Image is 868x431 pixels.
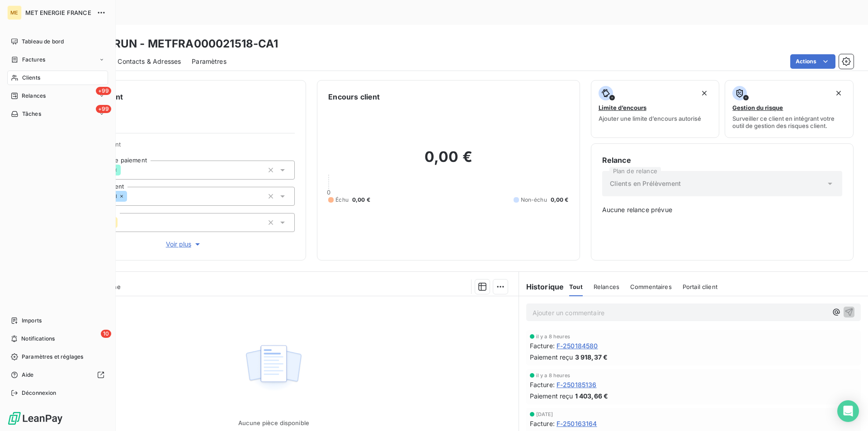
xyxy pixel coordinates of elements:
[245,340,302,396] img: Empty state
[192,57,226,66] span: Paramètres
[121,166,128,174] input: Ajouter une valeur
[22,389,57,397] span: Déconnexion
[7,411,63,426] img: Logo LeanPay
[101,330,111,338] span: 10
[73,141,295,153] span: Propriétés Client
[575,391,609,401] span: 1 403,66 €
[166,240,202,249] span: Voir plus
[328,148,568,175] h2: 0,00 €
[530,419,555,428] span: Facture :
[557,380,597,389] span: F-250185136
[22,74,40,82] span: Clients
[80,36,278,52] h3: BOISBRUN - METFRA000021518-CA1
[22,56,45,64] span: Factures
[602,155,842,166] h6: Relance
[602,205,842,214] span: Aucune relance prévue
[96,87,111,95] span: +99
[536,412,553,417] span: [DATE]
[22,92,46,100] span: Relances
[569,283,583,290] span: Tout
[22,317,42,325] span: Imports
[335,196,349,204] span: Échu
[530,341,555,350] span: Facture :
[725,80,854,138] button: Gestion du risqueSurveiller ce client en intégrant votre outil de gestion des risques client.
[328,91,380,102] h6: Encours client
[599,115,701,122] span: Ajouter une limite d’encours autorisé
[7,368,108,382] a: Aide
[610,179,681,188] span: Clients en Prélèvement
[96,105,111,113] span: +99
[536,334,570,339] span: il y a 8 heures
[127,192,134,200] input: Ajouter une valeur
[630,283,672,290] span: Commentaires
[238,419,309,426] span: Aucune pièce disponible
[683,283,717,290] span: Portail client
[118,57,181,66] span: Contacts & Adresses
[21,335,55,343] span: Notifications
[530,380,555,389] span: Facture :
[599,104,646,111] span: Limite d’encours
[530,352,573,362] span: Paiement reçu
[118,218,125,227] input: Ajouter une valeur
[551,196,569,204] span: 0,00 €
[22,371,34,379] span: Aide
[73,239,295,249] button: Voir plus
[837,400,859,422] div: Open Intercom Messenger
[327,189,330,196] span: 0
[790,54,835,69] button: Actions
[521,196,547,204] span: Non-échu
[22,353,83,361] span: Paramètres et réglages
[575,352,608,362] span: 3 918,37 €
[557,341,598,350] span: F-250184580
[519,281,564,292] h6: Historique
[22,110,41,118] span: Tâches
[732,115,846,129] span: Surveiller ce client en intégrant votre outil de gestion des risques client.
[594,283,619,290] span: Relances
[557,419,597,428] span: F-250163164
[55,91,295,102] h6: Informations client
[732,104,783,111] span: Gestion du risque
[530,391,573,401] span: Paiement reçu
[536,373,570,378] span: il y a 8 heures
[352,196,370,204] span: 0,00 €
[591,80,720,138] button: Limite d’encoursAjouter une limite d’encours autorisé
[22,38,64,46] span: Tableau de bord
